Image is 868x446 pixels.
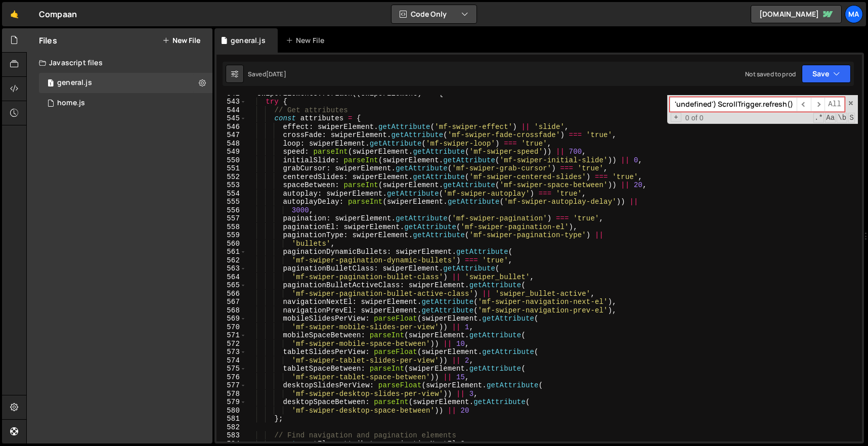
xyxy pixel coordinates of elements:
span: RegExp Search [813,113,824,123]
div: 573 [216,348,246,356]
div: 568 [216,306,246,315]
div: 576 [216,373,246,382]
a: Ma [845,5,863,23]
span: ​ [811,97,825,112]
div: 578 [216,390,246,398]
span: Whole Word Search [837,113,847,123]
span: 0 of 0 [681,114,708,122]
div: 545 [216,114,246,123]
div: home.js [57,99,85,108]
div: general.js [57,78,92,87]
div: 577 [216,381,246,390]
span: Alt-Enter [824,97,845,112]
div: 572 [216,340,246,348]
div: 556 [216,206,246,215]
div: 550 [216,156,246,165]
div: 554 [216,190,246,198]
button: Code Only [392,5,476,23]
button: New File [162,36,200,44]
div: 548 [216,140,246,148]
div: New File [286,35,328,46]
div: 16932/46367.js [39,73,212,93]
div: [DATE] [266,70,286,78]
span: ​ [797,97,811,112]
div: 551 [216,164,246,173]
div: general.js [231,35,266,46]
div: 569 [216,315,246,323]
div: 566 [216,290,246,298]
h2: Files [39,35,57,46]
div: 559 [216,231,246,240]
div: 547 [216,131,246,140]
div: 574 [216,356,246,365]
div: 549 [216,148,246,156]
div: 582 [216,423,246,432]
div: 575 [216,365,246,373]
div: 546 [216,123,246,131]
span: Search In Selection [848,113,855,123]
div: 557 [216,214,246,223]
div: 558 [216,223,246,232]
div: 544 [216,106,246,115]
a: [DOMAIN_NAME] [751,5,842,23]
span: Toggle Replace mode [671,113,681,122]
div: 571 [216,331,246,340]
div: 553 [216,181,246,190]
div: 543 [216,98,246,106]
div: 565 [216,281,246,290]
div: 560 [216,240,246,248]
button: Save [802,65,851,83]
div: 561 [216,248,246,256]
div: Compaan [39,8,77,20]
input: Search for [670,97,797,112]
div: 563 [216,264,246,273]
div: Javascript files [27,53,212,73]
div: 583 [216,431,246,440]
div: 552 [216,173,246,182]
div: 16932/46366.js [39,93,212,113]
div: 581 [216,415,246,423]
span: CaseSensitive Search [825,113,836,123]
div: 567 [216,298,246,306]
a: 🤙 [2,2,27,26]
div: 562 [216,256,246,265]
div: Saved [248,70,286,78]
div: 555 [216,198,246,206]
span: 1 [48,80,54,88]
div: 570 [216,323,246,332]
div: 564 [216,273,246,282]
div: 580 [216,407,246,415]
div: Not saved to prod [745,70,796,78]
div: 579 [216,398,246,407]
